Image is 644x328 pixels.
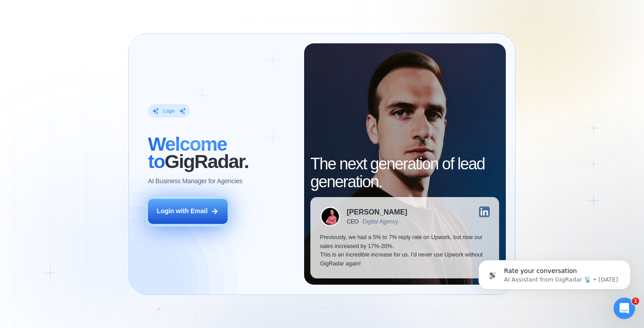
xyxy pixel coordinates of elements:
[347,208,407,215] div: [PERSON_NAME]
[148,135,294,171] h2: ‍ GigRadar.
[310,155,499,190] h2: The next generation of lead generation.
[614,298,635,319] iframe: Intercom live chat
[363,219,398,225] div: Digital Agency
[320,233,490,269] p: Previously, we had a 5% to 7% reply rate on Upwork, but now our sales increased by 17%-20%. This ...
[148,133,227,172] span: Welcome to
[163,108,175,114] div: Login
[632,298,639,305] span: 1
[465,241,644,304] iframe: Intercom notifications message
[148,177,242,186] p: AI Business Manager for Agencies
[148,199,228,224] button: Login with Email
[157,207,208,216] div: Login with Email
[347,219,359,225] div: CEO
